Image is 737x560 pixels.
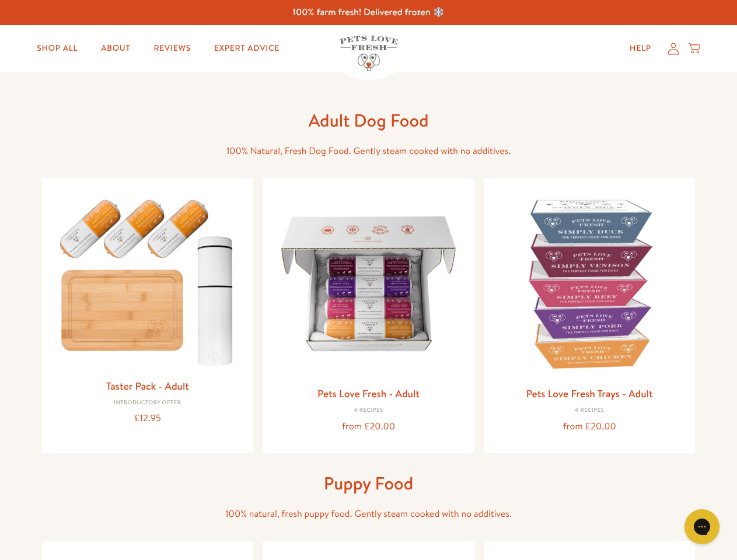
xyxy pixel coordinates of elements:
[526,386,653,401] a: Pets Love Fresh Trays - Adult
[620,37,661,60] a: Help
[182,472,556,495] h1: Puppy Food
[272,187,465,380] img: Pets Love Fresh - Adult
[51,187,244,372] img: Taster Pack - Adult
[493,407,686,414] div: 4 Recipes
[27,37,87,60] a: Shop All
[205,37,289,60] a: Expert Advice
[679,505,725,548] iframe: Gorgias live chat messenger
[92,37,139,60] a: About
[51,411,244,426] div: £12.95
[106,379,189,393] a: Taster Pack - Adult
[272,419,465,435] div: from £20.00
[182,109,556,132] h1: Adult Dog Food
[226,145,511,157] span: 100% Natural, Fresh Dog Food. Gently steam cooked with no additives.
[317,386,420,401] a: Pets Love Fresh - Adult
[225,508,512,520] span: 100% natural, fresh puppy food. Gently steam cooked with no additives.
[51,400,244,407] div: Introductory Offer
[493,187,686,380] img: Pets Love Fresh Trays - Adult
[340,36,398,71] img: Pets Love Fresh
[272,407,465,414] div: 4 Recipes
[144,37,200,60] a: Reviews
[493,419,686,435] div: from £20.00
